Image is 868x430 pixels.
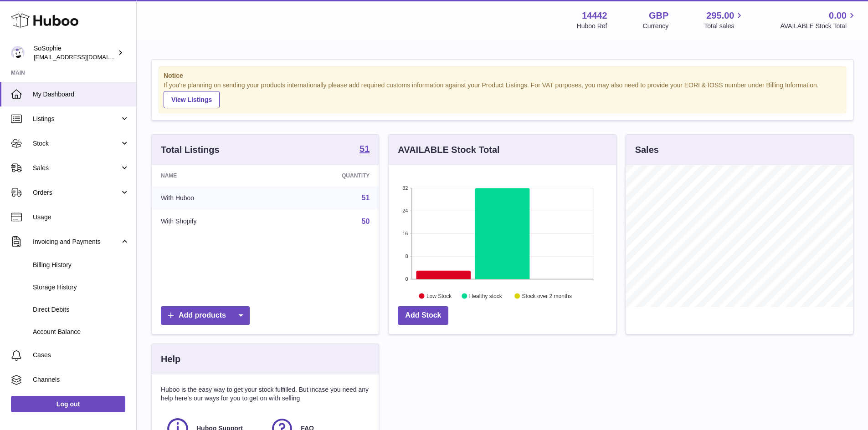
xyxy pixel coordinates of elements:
[403,208,408,213] text: 24
[398,144,499,156] h3: AVAILABLE Stock Total
[33,283,129,292] span: Storage History
[34,44,116,61] div: SoSophie
[161,385,370,403] p: Huboo is the easy way to get your stock fulfilled. But incase you need any help here's our ways f...
[164,81,841,108] div: If you're planning on sending your products internationally please add required customs informati...
[362,194,370,202] a: 51
[33,305,129,314] span: Direct Debits
[11,46,25,60] img: internalAdmin-14442@internal.huboo.com
[33,188,120,197] span: Orders
[706,10,734,22] span: 295.00
[406,253,408,259] text: 8
[704,22,745,30] span: Total sales
[649,10,668,22] strong: GBP
[152,165,274,186] th: Name
[161,353,180,365] h3: Help
[33,164,120,172] span: Sales
[577,22,607,30] div: Huboo Ref
[469,293,503,299] text: Healthy stock
[635,144,659,156] h3: Sales
[11,396,125,412] a: Log out
[829,10,847,22] span: 0.00
[274,165,379,186] th: Quantity
[161,144,220,156] h3: Total Listings
[33,351,129,359] span: Cases
[33,261,129,269] span: Billing History
[403,231,408,236] text: 16
[780,22,857,30] span: AVAILABLE Stock Total
[406,276,408,282] text: 0
[33,115,120,123] span: Listings
[34,53,134,61] span: [EMAIL_ADDRESS][DOMAIN_NAME]
[161,306,250,325] a: Add products
[403,185,408,191] text: 32
[33,238,120,246] span: Invoicing and Payments
[582,10,607,22] strong: 14442
[33,90,129,99] span: My Dashboard
[780,10,857,30] a: 0.00 AVAILABLE Stock Total
[164,91,220,108] a: View Listings
[33,139,120,148] span: Stock
[33,328,129,336] span: Account Balance
[426,293,452,299] text: Low Stock
[33,375,129,384] span: Channels
[704,10,745,30] a: 295.00 Total sales
[522,293,572,299] text: Stock over 2 months
[362,218,370,225] a: 50
[643,22,669,30] div: Currency
[152,210,274,233] td: With Shopify
[33,213,129,222] span: Usage
[398,306,448,325] a: Add Stock
[360,144,370,153] strong: 51
[152,186,274,210] td: With Huboo
[164,71,841,80] strong: Notice
[360,144,370,155] a: 51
